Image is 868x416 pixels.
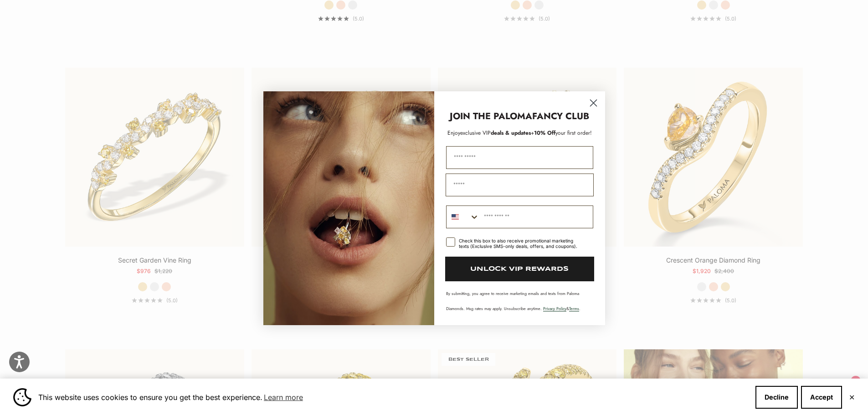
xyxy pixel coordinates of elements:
[531,129,592,137] span: + your first order!
[532,110,589,123] strong: FANCY CLUB
[459,238,582,249] div: Check this box to also receive promotional marketing texts (Exclusive SMS-only deals, offers, and...
[447,206,479,228] button: Search Countries
[447,129,460,137] span: Enjoy
[586,95,601,111] button: Close dialog
[38,390,748,404] span: This website uses cookies to ensure you get the best experience.
[452,213,459,221] img: United States
[755,386,798,409] button: Decline
[460,129,531,137] span: deals & updates
[262,390,304,404] a: Learn more
[569,305,579,311] a: Terms
[445,257,594,281] button: UNLOCK VIP REWARDS
[446,146,593,169] input: First Name
[534,129,555,137] span: 10% Off
[479,206,593,228] input: Phone Number
[13,388,31,406] img: Cookie banner
[849,395,855,400] button: Close
[543,305,566,311] a: Privacy Policy
[446,174,594,196] input: Email
[450,110,532,123] strong: JOIN THE PALOMA
[801,386,842,409] button: Accept
[460,129,491,137] span: exclusive VIP
[446,290,593,311] p: By submitting, you agree to receive marketing emails and texts from Paloma Diamonds. Msg rates ma...
[543,305,580,311] span: & .
[263,91,434,325] img: Loading...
